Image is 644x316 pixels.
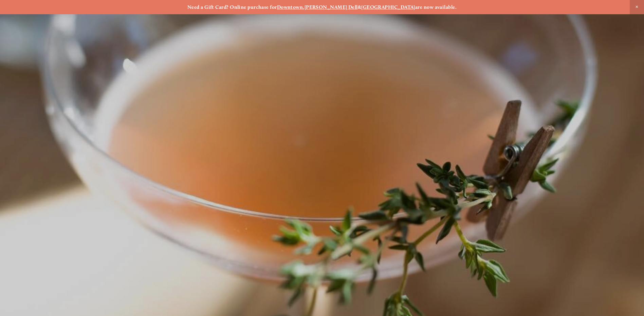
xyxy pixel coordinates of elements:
[361,4,415,10] a: [GEOGRAPHIC_DATA]
[415,4,457,10] strong: are now available.
[187,4,277,10] strong: Need a Gift Card? Online purchase for
[358,4,361,10] strong: &
[277,4,303,10] a: Downtown
[303,4,304,10] strong: ,
[305,4,358,10] a: [PERSON_NAME] Dell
